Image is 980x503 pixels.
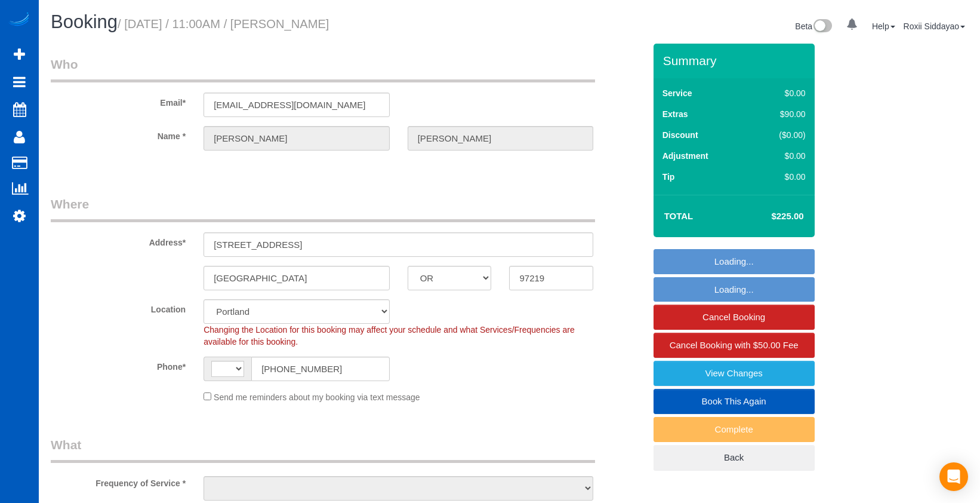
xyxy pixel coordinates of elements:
[509,266,593,290] input: Zip Code*
[204,126,390,151] input: First Name*
[42,357,195,373] label: Phone*
[754,171,806,183] div: $0.00
[654,333,815,358] a: Cancel Booking with $50.00 Fee
[204,325,575,346] span: Changing the Location for this booking may affect your schedule and what Services/Frequencies are...
[7,12,31,29] img: Automaid Logo
[214,392,420,402] span: Send me reminders about my booking via text message
[795,22,832,31] a: Beta
[663,54,809,68] h3: Summary
[872,22,895,31] a: Help
[42,93,195,109] label: Email*
[754,108,806,120] div: $90.00
[812,19,832,35] img: New interface
[662,108,688,120] label: Extras
[51,11,118,32] span: Booking
[754,87,806,99] div: $0.00
[654,361,815,386] a: View Changes
[51,436,595,463] legend: What
[754,129,806,141] div: ($0.00)
[735,211,803,222] h4: $225.00
[664,211,694,221] strong: Total
[51,195,595,222] legend: Where
[662,129,698,141] label: Discount
[939,462,968,491] div: Open Intercom Messenger
[654,445,815,470] a: Back
[670,340,799,350] span: Cancel Booking with $50.00 Fee
[251,357,390,381] input: Phone*
[42,299,195,315] label: Location
[204,93,390,117] input: Email*
[904,22,965,31] a: Roxii Siddayao
[654,305,815,330] a: Cancel Booking
[42,126,195,142] label: Name *
[754,150,806,162] div: $0.00
[204,266,390,290] input: City*
[42,473,195,489] label: Frequency of Service *
[42,232,195,249] label: Address*
[118,17,329,30] small: / [DATE] / 11:00AM / [PERSON_NAME]
[51,56,595,82] legend: Who
[654,389,815,414] a: Book This Again
[662,171,675,183] label: Tip
[662,150,708,162] label: Adjustment
[408,126,594,151] input: Last Name*
[662,87,692,99] label: Service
